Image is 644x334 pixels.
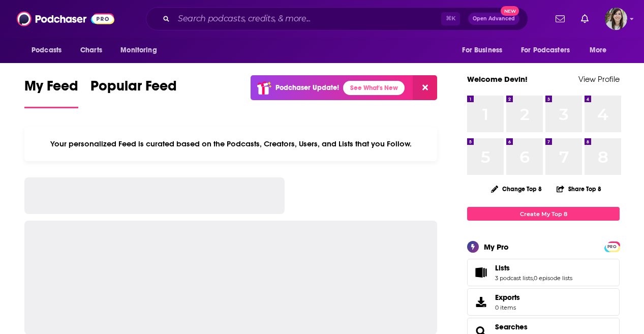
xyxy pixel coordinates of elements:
[495,322,528,331] a: Searches
[534,275,572,282] a: 0 episode lists
[455,41,515,60] button: open menu
[577,10,593,27] a: Show notifications dropdown
[495,304,520,311] span: 0 items
[467,288,620,316] a: Exports
[514,41,585,60] button: open menu
[495,293,520,302] span: Exports
[495,263,510,272] span: Lists
[606,243,618,251] span: PRO
[605,8,627,30] span: Logged in as devinandrade
[32,43,62,57] span: Podcasts
[501,6,519,16] span: New
[90,77,177,108] a: Popular Feed
[462,43,502,57] span: For Business
[146,7,528,31] div: Search podcasts, credits, & more...
[578,74,620,84] a: View Profile
[90,77,177,101] span: Popular Feed
[275,83,339,92] p: Podchaser Update!
[471,295,491,309] span: Exports
[582,41,620,60] button: open menu
[533,275,534,282] span: ,
[467,74,528,84] a: Welcome Devin!
[521,43,570,57] span: For Podcasters
[485,183,548,195] button: Change Top 8
[467,207,620,221] a: Create My Top 8
[471,265,491,280] a: Lists
[113,41,170,60] button: open menu
[606,242,618,250] a: PRO
[495,275,533,282] a: 3 podcast lists
[556,179,602,199] button: Share Top 8
[17,9,114,28] img: Podchaser - Follow, Share and Rate Podcasts
[24,127,437,161] div: Your personalized Feed is curated based on the Podcasts, Creators, Users, and Lists that you Follow.
[174,11,441,27] input: Search podcasts, credits, & more...
[468,13,519,25] button: Open AdvancedNew
[605,8,627,30] img: User Profile
[24,77,78,108] a: My Feed
[343,81,405,95] a: See What's New
[484,242,509,252] div: My Pro
[473,16,515,21] span: Open Advanced
[467,259,620,286] span: Lists
[551,10,569,27] a: Show notifications dropdown
[120,43,157,57] span: Monitoring
[441,12,460,25] span: ⌘ K
[495,263,572,272] a: Lists
[590,43,607,57] span: More
[80,43,102,57] span: Charts
[24,41,75,60] button: open menu
[74,41,108,60] a: Charts
[605,8,627,30] button: Show profile menu
[24,77,78,101] span: My Feed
